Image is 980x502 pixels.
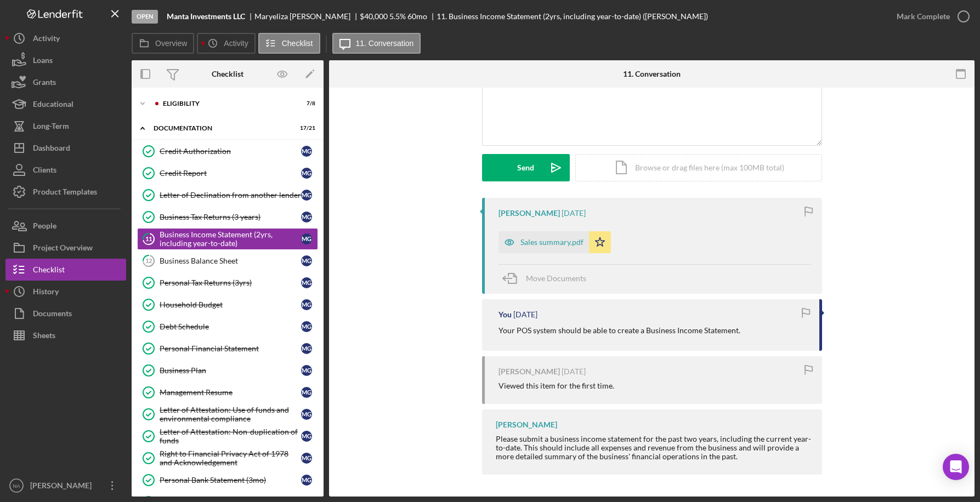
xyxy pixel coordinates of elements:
button: Overview [132,33,194,54]
div: Loans [33,49,53,74]
button: Sales summary.pdf [499,231,611,253]
a: Credit ReportMG [137,162,318,184]
tspan: 12 [145,257,152,264]
div: You [499,310,512,319]
div: M G [301,255,312,266]
div: Business Balance Sheet [160,256,301,265]
div: [PERSON_NAME] [499,367,560,376]
div: Activity [33,27,60,52]
time: 2025-09-17 08:16 [562,209,586,218]
button: Loans [5,49,126,71]
div: Business Income Statement (2yrs, including year-to-date) [160,230,301,248]
a: Sheets [5,324,126,346]
div: M G [301,365,312,376]
div: Credit Report [160,169,301,178]
div: Business Plan [160,366,301,375]
a: Credit AuthorizationMG [137,140,318,162]
div: [PERSON_NAME] [496,420,557,429]
a: 12Business Balance SheetMG [137,250,318,272]
div: M G [301,277,312,288]
button: NA[PERSON_NAME] [5,475,126,497]
button: History [5,281,126,303]
div: Letter of Attestation: Use of funds and environmental compliance [160,406,301,423]
div: Letter of Attestation: Non-duplication of funds [160,427,301,445]
div: Educational [33,93,73,118]
time: 2025-09-13 04:16 [513,310,537,319]
time: 2025-08-13 10:46 [562,367,586,376]
div: 7 / 8 [296,100,315,107]
div: M G [301,212,312,223]
div: M G [301,233,312,244]
div: Sales summary.pdf [520,238,584,247]
div: Open Intercom Messenger [943,454,969,480]
a: Business Tax Returns (3 years)MG [137,206,318,228]
a: Clients [5,159,126,181]
div: M G [301,343,312,354]
div: Credit Authorization [160,147,301,156]
button: People [5,215,126,237]
div: Personal Tax Returns (3yrs) [160,278,301,287]
div: Documentation [154,125,288,132]
button: Mark Complete [886,5,975,27]
label: Overview [155,39,187,48]
button: Educational [5,93,126,115]
a: Project Overview [5,237,126,259]
a: Letter of Attestation: Use of funds and environmental complianceMG [137,403,318,425]
div: Business Tax Returns (3 years) [160,213,301,221]
div: Long-Term [33,115,69,140]
div: M G [301,146,312,157]
a: Right to Financial Privacy Act of 1978 and AcknowledgementMG [137,447,318,469]
a: Debt ScheduleMG [137,316,318,338]
div: 11. Conversation [623,70,681,78]
span: $40,000 [360,12,388,21]
a: Product Templates [5,181,126,203]
button: Dashboard [5,137,126,159]
a: Management ResumeMG [137,381,318,403]
div: 17 / 21 [296,125,315,132]
div: Debt Schedule [160,322,301,331]
div: Household Budget [160,300,301,309]
div: Right to Financial Privacy Act of 1978 and Acknowledgement [160,449,301,467]
div: Documents [33,303,72,327]
p: Your POS system should be able to create a Business Income Statement. [499,324,740,336]
a: Letter of Declination from another lenderMG [137,184,318,206]
span: Move Documents [526,273,586,283]
div: Please submit a business income statement for the past two years, including the current year-to-d... [496,435,811,461]
button: 11. Conversation [332,33,421,54]
div: Viewed this item for the first time. [499,381,614,390]
tspan: 11 [145,235,152,242]
div: People [33,215,56,239]
div: Clients [33,159,56,184]
div: Letter of Declination from another lender [160,191,301,199]
a: Personal Bank Statement (3mo)MG [137,469,318,491]
label: Activity [224,39,248,48]
button: Checklist [5,259,126,281]
div: Open [132,10,158,24]
div: [PERSON_NAME] [499,209,560,218]
div: 5.5 % [389,12,406,21]
div: M G [301,453,312,464]
button: Activity [197,33,255,54]
div: Maryeliza [PERSON_NAME] [254,12,360,21]
a: Personal Financial StatementMG [137,338,318,360]
button: Move Documents [499,265,597,292]
label: Checklist [282,39,313,48]
a: Grants [5,71,126,93]
a: Personal Tax Returns (3yrs)MG [137,272,318,294]
div: [PERSON_NAME] [27,475,99,499]
div: Sheets [33,324,55,349]
div: Checklist [212,70,243,78]
div: Management Resume [160,388,301,397]
div: Mark Complete [897,5,950,27]
div: Personal Financial Statement [160,344,301,353]
div: M G [301,475,312,486]
label: 11. Conversation [356,39,414,48]
a: Household BudgetMG [137,294,318,316]
div: Send [517,154,534,181]
div: Project Overview [33,237,93,261]
a: Documents [5,303,126,324]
